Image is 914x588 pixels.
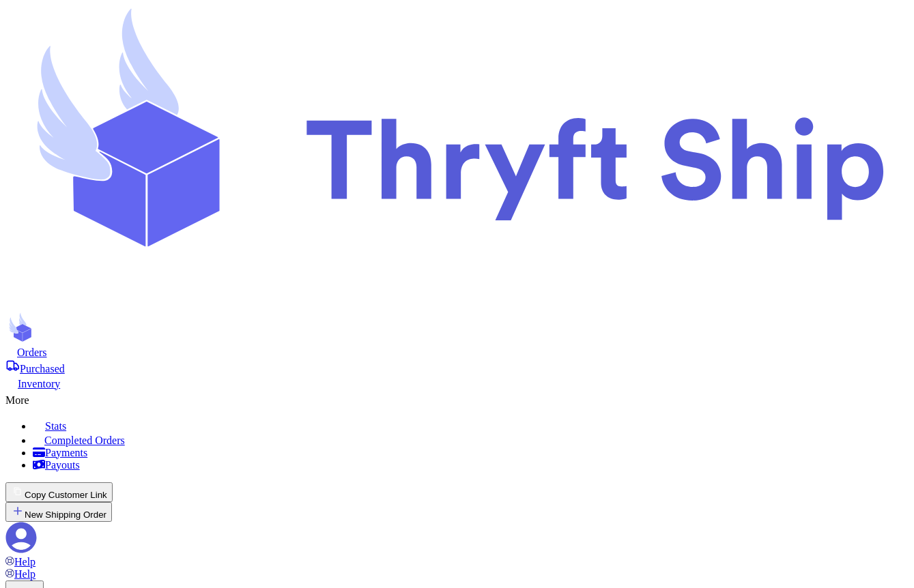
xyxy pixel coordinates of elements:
[45,447,87,458] span: Payments
[5,359,909,375] a: Purchased
[14,556,35,568] span: Help
[5,502,112,522] button: New Shipping Order
[45,420,66,432] span: Stats
[14,568,35,580] span: Help
[5,345,909,359] a: Orders
[45,459,80,471] span: Payouts
[33,432,909,447] a: Completed Orders
[5,482,113,502] button: Copy Customer Link
[5,556,35,568] a: Help
[5,390,909,407] div: More
[18,378,60,389] span: Inventory
[20,363,65,374] span: Purchased
[33,459,909,471] a: Payouts
[44,435,125,446] span: Completed Orders
[17,347,47,358] span: Orders
[33,447,909,459] a: Payments
[5,568,35,580] a: Help
[33,417,909,432] a: Stats
[5,375,909,390] a: Inventory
